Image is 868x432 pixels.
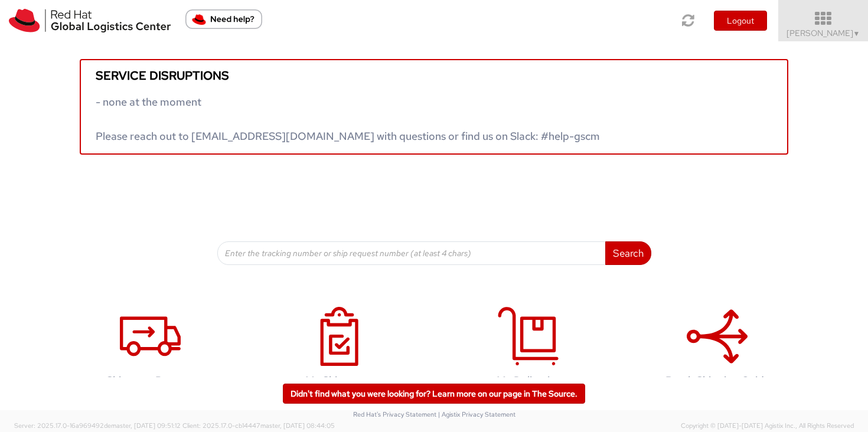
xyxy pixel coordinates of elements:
h4: My Deliveries [452,375,605,387]
a: Service disruptions - none at the moment Please reach out to [EMAIL_ADDRESS][DOMAIN_NAME] with qu... [80,59,788,155]
a: Red Hat's Privacy Statement [353,410,436,418]
button: Logout [714,11,767,31]
h5: Service disruptions [96,69,772,82]
a: Batch Shipping Guide [629,294,806,405]
input: Enter the tracking number or ship request number (at least 4 chars) [217,241,606,265]
a: My Shipments [251,294,428,405]
a: My Deliveries [440,294,617,405]
h4: Batch Shipping Guide [641,375,794,387]
span: Copyright © [DATE]-[DATE] Agistix Inc., All Rights Reserved [681,421,854,431]
span: - none at the moment Please reach out to [EMAIL_ADDRESS][DOMAIN_NAME] with questions or find us o... [96,95,600,143]
span: master, [DATE] 08:44:05 [260,421,335,430]
a: | Agistix Privacy Statement [438,410,515,418]
span: [PERSON_NAME] [787,28,860,38]
button: Search [605,241,651,265]
span: ▼ [853,29,860,38]
a: Didn't find what you were looking for? Learn more on our page in The Source. [283,384,585,404]
span: Client: 2025.17.0-cb14447 [182,421,335,430]
h4: Shipment Request [74,375,227,387]
h4: My Shipments [263,375,416,387]
img: rh-logistics-00dfa346123c4ec078e1.svg [9,9,171,32]
a: Shipment Request [62,294,239,405]
span: master, [DATE] 09:51:12 [111,421,181,430]
button: Need help? [185,9,262,29]
span: Server: 2025.17.0-16a969492de [14,421,181,430]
